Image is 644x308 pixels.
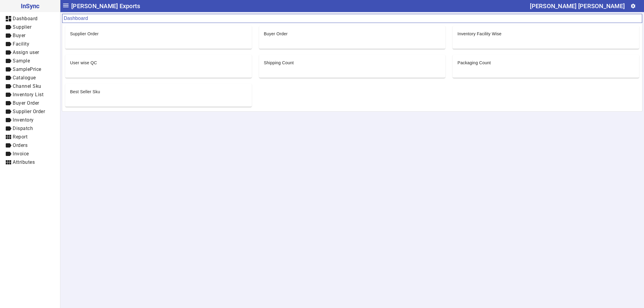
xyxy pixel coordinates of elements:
mat-card-header: Inventory Facility Wise [453,26,639,37]
span: Buyer Order [13,100,39,106]
mat-icon: label [5,40,12,48]
span: Facility [13,41,29,47]
mat-icon: view_module [5,159,12,166]
mat-card-header: User wise QC [65,55,252,66]
mat-icon: label [5,66,12,73]
mat-icon: label [5,24,12,31]
span: [PERSON_NAME] Exports [71,1,140,11]
span: Assign user [13,49,39,55]
mat-card-header: Supplier Order [65,26,252,37]
span: Catalogue [13,75,36,81]
span: Sample [13,58,30,64]
span: Inventory List [13,92,43,97]
span: Buyer [13,33,26,38]
span: Supplier [13,24,31,30]
mat-icon: label [5,32,12,39]
mat-icon: label [5,108,12,115]
mat-card-header: Buyer Order [259,26,446,37]
mat-icon: label [5,91,12,98]
span: Invoice [13,151,29,157]
mat-icon: settings [630,3,636,9]
mat-icon: dashboard [5,15,12,22]
span: Attributes [13,159,35,165]
mat-icon: label [5,100,12,107]
span: Dashboard [13,16,38,21]
span: Orders [13,142,27,148]
div: [PERSON_NAME] [PERSON_NAME] [530,1,625,11]
mat-card-header: Dashboard [62,14,642,23]
mat-icon: label [5,83,12,90]
mat-card-header: Best Seller Sku [65,84,252,95]
span: InSync [5,1,55,11]
span: Dispatch [13,125,33,131]
span: Channel Sku [13,83,41,89]
span: Report [13,134,27,140]
mat-icon: label [5,57,12,65]
mat-card-header: Packaging Count [453,55,639,66]
mat-icon: label [5,49,12,56]
span: Inventory [13,117,34,123]
mat-icon: label [5,116,12,124]
span: Supplier Order [13,109,45,114]
mat-icon: label [5,142,12,149]
mat-icon: label [5,150,12,157]
mat-icon: view_module [5,133,12,141]
mat-card-header: Shipping Count [259,55,446,66]
span: SamplePrice [13,66,41,72]
mat-icon: label [5,125,12,132]
mat-icon: menu [62,2,69,9]
mat-icon: label [5,74,12,81]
